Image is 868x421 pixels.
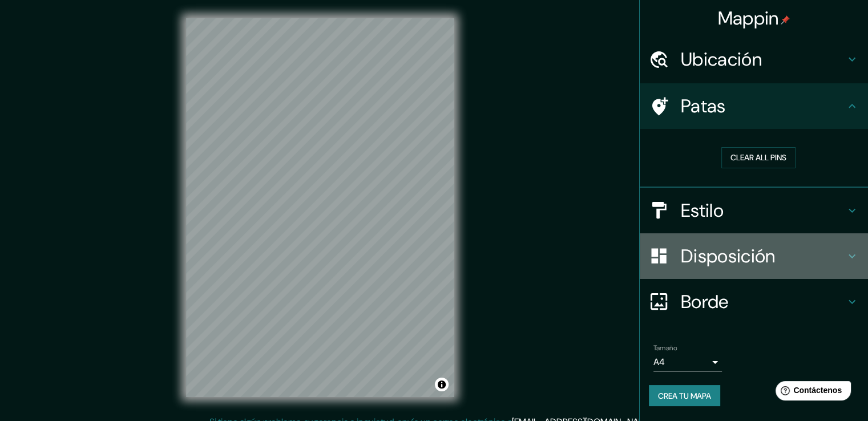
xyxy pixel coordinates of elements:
div: Estilo [640,188,868,233]
font: Ubicación [681,47,762,71]
button: Crea tu mapa [649,385,720,407]
div: Disposición [640,233,868,279]
div: Ubicación [640,37,868,82]
font: Disposición [681,244,775,268]
div: Patas [640,83,868,129]
font: Patas [681,94,726,118]
font: Estilo [681,199,724,222]
button: Activar o desactivar atribución [435,378,449,391]
font: Borde [681,290,729,314]
font: Crea tu mapa [658,391,711,401]
div: A4 [653,353,722,371]
canvas: Mapa [186,18,454,397]
img: pin-icon.png [781,15,790,25]
font: A4 [653,356,665,368]
iframe: Lanzador de widgets de ayuda [766,377,855,408]
font: Mappin [718,6,779,30]
button: Clear all pins [721,147,796,168]
div: Borde [640,279,868,325]
font: Tamaño [653,343,677,353]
